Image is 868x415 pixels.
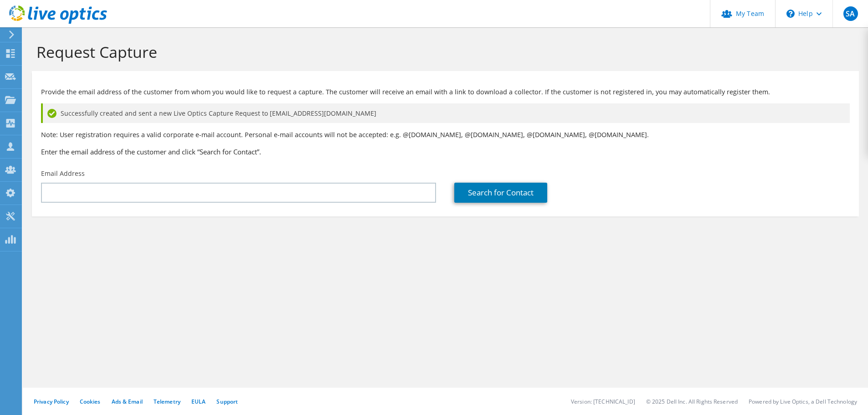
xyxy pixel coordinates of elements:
a: Ads & Email [112,398,143,405]
li: Powered by Live Optics, a Dell Technology [749,398,857,405]
span: SA [843,6,858,21]
a: Telemetry [154,398,180,405]
h1: Request Capture [36,42,850,61]
a: EULA [191,398,205,405]
a: Search for Contact [454,183,547,203]
p: Provide the email address of the customer from whom you would like to request a capture. The cust... [41,87,850,97]
span: Successfully created and sent a new Live Optics Capture Request to [EMAIL_ADDRESS][DOMAIN_NAME] [61,108,376,118]
label: Email Address [41,169,85,178]
p: Note: User registration requires a valid corporate e-mail account. Personal e-mail accounts will ... [41,130,850,140]
h3: Enter the email address of the customer and click “Search for Contact”. [41,147,850,157]
li: Version: [TECHNICAL_ID] [571,398,635,405]
svg: \n [786,10,795,18]
a: Privacy Policy [34,398,69,405]
li: © 2025 Dell Inc. All Rights Reserved [646,398,738,405]
a: Cookies [80,398,101,405]
a: Support [216,398,238,405]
